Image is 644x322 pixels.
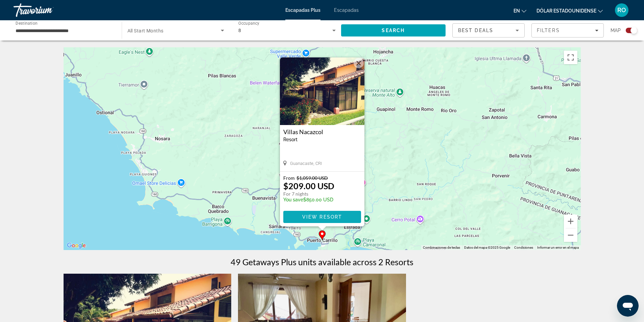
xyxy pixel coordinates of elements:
[617,295,639,317] iframe: Botón para iniciar la ventana de mensajería
[283,197,334,202] p: $850.00 USD
[283,197,303,202] span: You save
[423,245,460,250] button: Combinaciones de teclas
[283,128,361,135] a: Villas Nacazcol
[514,6,526,16] button: Cambiar idioma
[283,181,334,191] p: $209.00 USD
[283,191,334,197] p: For 7 nights
[231,257,413,267] h1: 49 Getaways Plus units available across 2 Resorts
[65,241,88,250] a: Abrir esta área en Google Maps (se abre en una ventana nueva)
[564,228,577,242] button: Alejar
[613,3,630,17] button: Menú de usuario
[280,57,364,125] img: Villas Nacazcol
[514,8,520,14] font: en
[537,28,560,33] span: Filters
[464,246,510,249] span: Datos del mapa ©2025 Google
[354,58,364,68] button: Cerrar
[458,28,493,33] span: Best Deals
[16,27,113,35] input: Select destination
[536,6,603,16] button: Cambiar moneda
[382,28,405,33] span: Search
[341,24,446,36] button: Search
[65,241,88,250] img: Google
[283,137,297,142] span: Resort
[536,8,596,14] font: Dólar estadounidense
[285,7,320,13] a: Escapadas Plus
[283,175,295,181] span: From
[238,21,260,26] span: Occupancy
[537,246,579,249] a: Informar un error en el mapa
[238,28,241,33] span: 8
[564,51,577,64] button: Activar o desactivar la vista de pantalla completa
[514,246,533,249] a: Condiciones (se abre en una nueva pestaña)
[296,175,328,181] span: $1,059.00 USD
[531,23,604,38] button: Filters
[334,7,359,13] a: Escapadas
[14,1,81,19] a: Travorium
[302,214,342,220] span: View Resort
[283,211,361,223] button: View Resort
[290,161,322,166] span: Guanacaste, CRI
[16,21,38,25] span: Destination
[611,26,621,35] span: Map
[458,26,519,34] mat-select: Sort by
[617,6,626,14] font: RO
[127,28,164,33] span: All Start Months
[564,215,577,228] button: Acercar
